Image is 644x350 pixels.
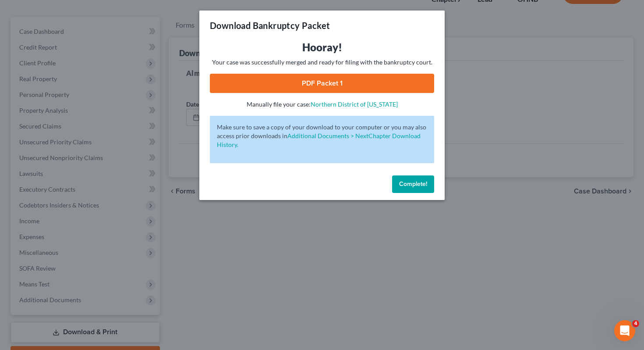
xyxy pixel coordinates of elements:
p: Your case was successfully merged and ready for filing with the bankruptcy court. [210,58,434,67]
p: Manually file your case: [210,100,434,109]
h3: Hooray! [210,40,434,54]
a: PDF Packet 1 [210,74,434,93]
span: 4 [632,320,639,327]
button: Complete! [392,175,434,193]
iframe: Intercom live chat [614,320,635,341]
a: Northern District of [US_STATE] [311,100,398,108]
a: Additional Documents > NextChapter Download History. [217,132,421,148]
span: Complete! [399,180,427,188]
h3: Download Bankruptcy Packet [210,19,330,32]
p: Make sure to save a copy of your download to your computer or you may also access prior downloads in [217,123,427,149]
